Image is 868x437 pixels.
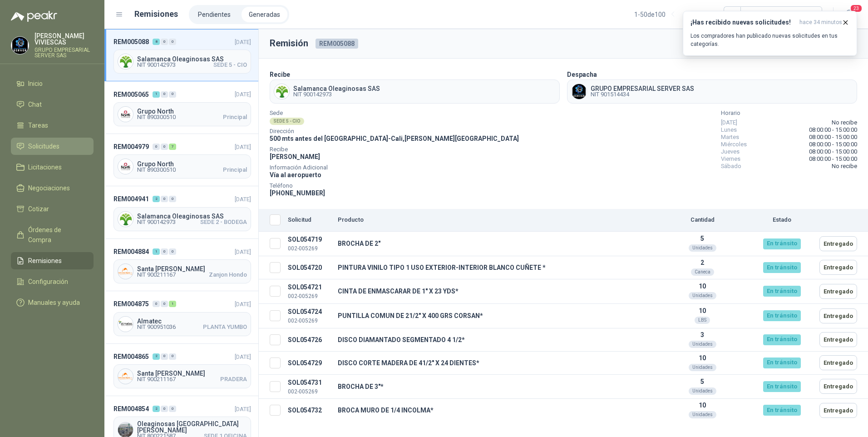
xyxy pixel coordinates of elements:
a: REM004875001[DATE] Company LogoAlmatecNIT 900951036PLANTA YUMBO [104,291,258,343]
a: REM004979007[DATE] Company LogoGrupo NorthNIT 890300510Principal [104,134,258,186]
span: REM004941 [113,194,149,204]
span: REM004865 [113,352,149,362]
td: BROCHA DE 2" [334,232,657,256]
div: 0 [161,406,168,412]
span: SEDE 2 - BODEGA [200,219,247,225]
span: Inicio [28,79,43,89]
div: 1 [153,248,160,255]
img: Company Logo [11,37,29,54]
div: 8 [153,39,160,45]
td: En tránsito [748,351,816,374]
a: REM005088800[DATE] Company LogoSalamanca Oleaginosas SASNIT 900142973SEDE 5 - CIO [104,29,258,81]
img: Company Logo [118,317,133,332]
div: Unidades [689,387,716,395]
span: Solicitudes [28,141,59,151]
span: Salamanca Oleaginosas SAS [137,56,247,62]
div: En tránsito [763,358,801,368]
span: REM005088 [113,37,149,47]
td: PUNTILLA COMUN DE 21/2" X 400 GRS CORSAN* [334,303,657,328]
p: 002-005269 [288,317,330,325]
span: Teléfono [270,184,519,188]
button: 23 [841,6,857,23]
div: 0 [161,91,168,98]
a: Generadas [242,7,287,22]
h3: ¡Has recibido nuevas solicitudes! [690,19,796,26]
span: hace 34 minutos [799,19,842,26]
div: 0 [153,144,160,150]
td: En tránsito [748,303,816,328]
span: Miércoles [721,141,747,148]
a: Órdenes de Compra [11,221,94,248]
span: NIT 890300510 [137,114,176,120]
div: 0 [161,248,168,255]
span: Principal [223,167,247,173]
div: En tránsito [763,405,801,416]
td: PINTURA VINILO TIPO 1 USO EXTERIOR-INTERIOR BLANCO CUÑETE * [334,256,657,279]
span: 08:00:00 - 15:00:00 [809,126,857,134]
span: Santa [PERSON_NAME] [137,370,247,377]
h1: Remisiones [134,8,178,20]
span: [DATE] [235,39,251,45]
td: En tránsito [748,374,816,399]
a: Inicio [11,75,94,92]
img: Company Logo [118,54,133,69]
div: 7 [169,144,176,150]
a: REM004884100[DATE] Company LogoSanta [PERSON_NAME]NIT 900211167Zanjon Hondo [104,239,258,291]
td: CINTA DE ENMASCARAR DE 1" X 23 YDS* [334,279,657,303]
span: No recibe [832,119,857,126]
td: DISCO CORTE MADERA DE 41/2" X 24 DIENTES* [334,351,657,374]
button: ¡Has recibido nuevas solicitudes!hace 34 minutos Los compradores han publicado nuevas solicitudes... [683,11,857,56]
span: NIT 900211167 [137,377,176,382]
span: 500 mts antes del [GEOGRAPHIC_DATA] - Cali , [PERSON_NAME][GEOGRAPHIC_DATA] [270,135,519,142]
span: REM004979 [113,142,149,152]
div: 0 [161,144,168,150]
button: Entregado [819,332,857,347]
div: Unidades [689,244,716,252]
td: BROCA MURO DE 1/4 INCOLMA* [334,399,657,422]
a: Negociaciones [11,179,94,197]
span: Órdenes de Compra [28,225,85,245]
span: Sábado [721,163,741,170]
p: 10 [661,402,744,409]
td: SOL054732 [284,399,334,422]
p: 002-005269 [288,387,330,396]
span: Chat [28,99,42,109]
span: [DATE] [235,91,251,98]
td: SOL054731 [284,374,334,399]
span: 08:00:00 - 15:00:00 [809,148,857,155]
span: [DATE] [721,119,737,126]
td: En tránsito [748,232,816,256]
div: 0 [161,353,168,360]
span: REM004854 [113,404,149,414]
b: Despacha [567,71,597,78]
span: [DATE] [235,248,251,255]
p: Los compradores han publicado nuevas solicitudes en tus categorías. [690,32,849,48]
div: Caneca [691,268,714,276]
div: 2 [153,353,160,360]
span: Dirección [270,129,519,134]
a: Solicitudes [11,138,94,155]
span: Sede [270,111,519,115]
span: 23 [850,4,863,13]
button: Entregado [819,355,857,370]
th: Estado [748,209,816,232]
span: NIT 900951036 [137,324,176,330]
div: En tránsito [763,310,801,321]
span: Martes [721,134,739,141]
p: 5 [661,235,744,242]
div: 0 [169,248,176,255]
p: 3 [661,331,744,338]
div: 1 [153,91,160,98]
button: Entregado [819,284,857,299]
div: SEDE 5 - CIO [270,118,304,125]
td: En tránsito [748,256,816,279]
div: 1 - 50 de 100 [634,7,695,22]
a: Configuración [11,273,94,290]
img: Company Logo [118,369,133,384]
td: SOL054729 [284,351,334,374]
span: REM004884 [113,247,149,257]
p: 10 [661,283,744,290]
td: SOL054721 [284,279,334,303]
div: En tránsito [763,262,801,273]
td: En tránsito [748,399,816,422]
